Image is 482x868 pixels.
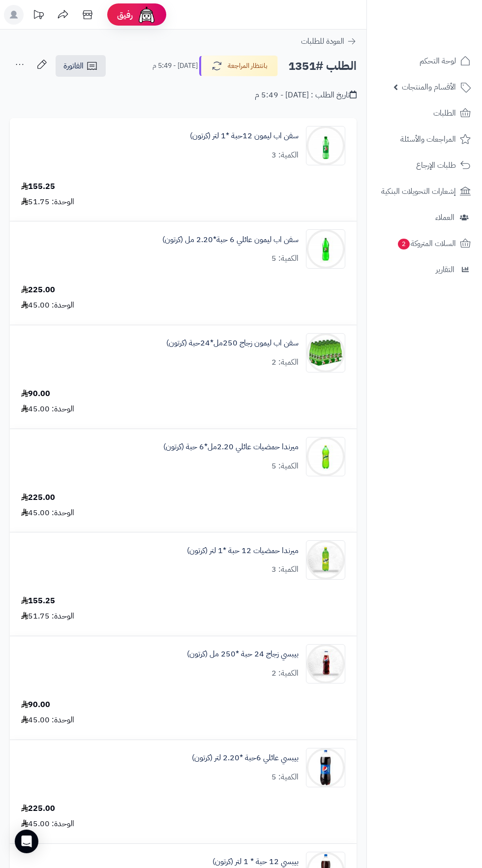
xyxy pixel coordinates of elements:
[21,492,55,503] div: 225.00
[306,748,345,787] img: 1747594021-514wrKpr-GL._AC_SL1500-90x90.jpg
[306,126,345,165] img: 1747540828-789ab214-413e-4ccd-b32f-1699f0bc-90x90.jpg
[26,5,51,27] a: تحديثات المنصة
[433,106,456,120] span: الطلبات
[271,461,299,472] div: الكمية: 5
[163,441,299,453] a: ميرندا حمضيات عائلي 2.20مل*6 حبة (كرتون)
[166,338,299,349] a: سفن اب ليمون زجاج 250مل*24حبة (كرتون)
[162,234,299,246] a: سفن اب ليمون عائلي 6 حبة*2.20 مل (كرتون)
[21,196,74,208] div: الوحدة: 51.75
[271,150,299,161] div: الكمية: 3
[416,158,456,172] span: طلبات الإرجاع
[187,545,299,557] a: ميرندا حمضيات 12 حبة *1 لتر (كرتون)
[21,388,50,400] div: 90.00
[288,56,357,76] h2: الطلب #1351
[192,752,299,764] a: بيبسي عائلي 6حبة *2.20 لتر (كرتون)
[21,595,55,607] div: 155.25
[212,856,299,868] a: بيبسي 12 حبة * 1 لتر (كرتون)
[373,127,476,151] a: المراجعات والأسئلة
[271,357,299,368] div: الكمية: 2
[190,130,299,142] a: سفن اب ليمون 12حبة *1 لتر (كرتون)
[21,699,50,711] div: 90.00
[21,300,74,311] div: الوحدة: 45.00
[271,564,299,575] div: الكمية: 3
[402,80,456,94] span: الأقسام والمنتجات
[271,772,299,783] div: الكمية: 5
[373,232,476,255] a: السلات المتروكة2
[397,237,456,250] span: السلات المتروكة
[306,333,345,372] img: 1747541821-41b3e9c9-b122-4b85-a7a7-6bf0eb40-90x90.jpg
[21,181,55,192] div: 155.25
[301,35,344,47] span: العودة للطلبات
[381,185,456,198] span: إشعارات التحويلات البنكية
[15,830,38,853] div: Open Intercom Messenger
[137,5,156,25] img: ai-face.png
[21,803,55,814] div: 225.00
[21,507,74,519] div: الوحدة: 45.00
[306,437,345,476] img: 1747544486-c60db756-6ee7-44b0-a7d4-ec449800-90x90.jpg
[21,403,74,415] div: الوحدة: 45.00
[56,55,106,77] a: الفاتورة
[63,60,84,72] span: الفاتورة
[306,229,345,269] img: 1747541306-e6e5e2d5-9b67-463e-b81b-59a02ee4-90x90.jpg
[21,611,74,622] div: الوحدة: 51.75
[21,714,74,726] div: الوحدة: 45.00
[373,180,476,203] a: إشعارات التحويلات البنكية
[21,284,55,296] div: 225.00
[400,132,456,146] span: المراجعات والأسئلة
[415,7,473,28] img: logo-2.png
[271,253,299,264] div: الكمية: 5
[306,540,345,580] img: 1747566256-XP8G23evkchGmxKUr8YaGb2gsq2hZno4-90x90.jpg
[435,211,454,224] span: العملاء
[199,56,278,76] button: بانتظار المراجعة
[152,61,198,71] small: [DATE] - 5:49 م
[373,258,476,281] a: التقارير
[187,649,299,660] a: بيبسي زجاج 24 حبة *250 مل (كرتون)
[21,818,74,830] div: الوحدة: 45.00
[255,90,357,101] div: تاريخ الطلب : [DATE] - 5:49 م
[271,668,299,679] div: الكمية: 2
[373,49,476,73] a: لوحة التحكم
[420,54,456,68] span: لوحة التحكم
[373,206,476,229] a: العملاء
[117,9,133,21] span: رفيق
[436,263,454,277] span: التقارير
[373,154,476,177] a: طلبات الإرجاع
[306,644,345,683] img: 1747593678-DaKbZ61wuzMtU803GphcjBnbaGIFEyWR-90x90.jpg
[301,35,357,47] a: العودة للطلبات
[373,101,476,125] a: الطلبات
[397,238,410,250] span: 2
